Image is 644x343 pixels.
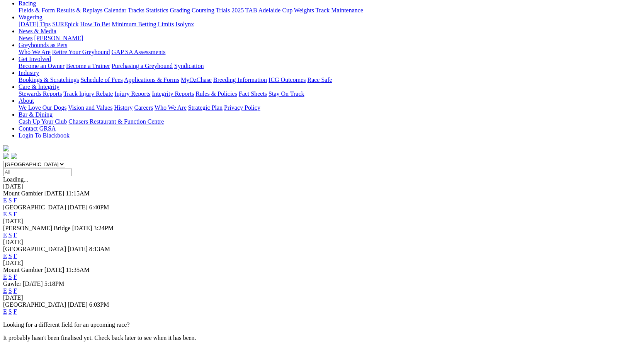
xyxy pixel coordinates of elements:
a: Industry [19,70,39,76]
span: Loading... [3,176,28,183]
a: ICG Outcomes [268,76,306,83]
a: F [14,273,17,280]
a: Fields & Form [19,7,55,14]
a: MyOzChase [181,76,212,83]
a: Track Injury Rebate [63,90,113,97]
div: [DATE] [3,218,641,225]
a: Who We Are [155,104,187,111]
div: Industry [19,76,641,83]
div: News & Media [19,35,641,42]
a: S [8,211,12,217]
span: [PERSON_NAME] Bridge [3,225,71,231]
span: [DATE] [72,225,92,231]
span: [DATE] [23,280,43,287]
input: Select date [3,168,71,176]
a: Integrity Reports [152,90,194,97]
a: Care & Integrity [19,83,59,90]
a: Coursing [192,7,214,14]
a: GAP SA Assessments [112,49,166,55]
a: Results & Replays [56,7,102,14]
a: Stewards Reports [19,90,62,97]
a: Become a Trainer [66,63,110,69]
a: E [3,211,7,217]
a: [PERSON_NAME] [34,35,83,41]
span: 11:35AM [66,267,90,273]
div: About [19,104,641,111]
a: Breeding Information [213,76,267,83]
span: 5:18PM [44,280,65,287]
a: Become an Owner [19,63,65,69]
a: E [3,197,7,204]
a: S [8,197,12,204]
span: [DATE] [44,267,65,273]
a: Purchasing a Greyhound [112,63,173,69]
a: F [14,211,17,217]
span: [DATE] [44,190,65,197]
span: [DATE] [68,301,88,308]
partial: It probably hasn't been finalised yet. Check back later to see when it has been. [3,335,196,341]
img: logo-grsa-white.png [3,145,9,151]
a: About [19,97,34,104]
a: We Love Our Dogs [19,104,66,111]
a: Strategic Plan [188,104,223,111]
a: S [8,273,12,280]
a: S [8,287,12,294]
a: F [14,308,17,315]
a: Privacy Policy [224,104,260,111]
a: 2025 TAB Adelaide Cup [231,7,292,14]
a: Login To Blackbook [19,132,70,139]
span: Gawler [3,280,21,287]
a: Contact GRSA [19,125,56,132]
img: twitter.svg [11,153,17,159]
a: E [3,232,7,238]
a: Track Maintenance [316,7,363,14]
a: Weights [294,7,314,14]
p: Looking for a different field for an upcoming race? [3,321,641,328]
span: [DATE] [68,204,88,211]
a: Tracks [128,7,144,14]
a: Race Safe [307,76,332,83]
a: F [14,253,17,259]
a: F [14,287,17,294]
a: News & Media [19,28,56,34]
a: Get Involved [19,56,51,62]
a: SUREpick [52,21,78,27]
span: 8:13AM [89,246,110,252]
a: F [14,197,17,204]
a: Grading [170,7,190,14]
span: Mount Gambier [3,190,43,197]
img: facebook.svg [3,153,9,159]
span: 6:03PM [89,301,109,308]
span: 3:24PM [93,225,114,231]
a: How To Bet [80,21,110,27]
a: Bar & Dining [19,111,53,118]
a: Isolynx [175,21,194,27]
a: Stay On Track [268,90,304,97]
div: Get Involved [19,63,641,70]
a: Calendar [104,7,126,14]
span: [GEOGRAPHIC_DATA] [3,204,66,211]
a: S [8,232,12,238]
div: Bar & Dining [19,118,641,125]
a: E [3,308,7,315]
a: Who We Are [19,49,51,55]
a: News [19,35,32,41]
a: Cash Up Your Club [19,118,67,125]
a: E [3,253,7,259]
a: Fact Sheets [239,90,267,97]
div: Racing [19,7,641,14]
div: [DATE] [3,183,641,190]
a: Retire Your Greyhound [52,49,110,55]
a: Vision and Values [68,104,112,111]
a: Careers [134,104,153,111]
a: Greyhounds as Pets [19,42,67,48]
span: Mount Gambier [3,267,43,273]
div: Care & Integrity [19,90,641,97]
span: 11:15AM [66,190,90,197]
div: Greyhounds as Pets [19,49,641,56]
a: Applications & Forms [124,76,179,83]
span: [GEOGRAPHIC_DATA] [3,246,66,252]
div: Wagering [19,21,641,28]
a: Trials [216,7,230,14]
a: Bookings & Scratchings [19,76,79,83]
